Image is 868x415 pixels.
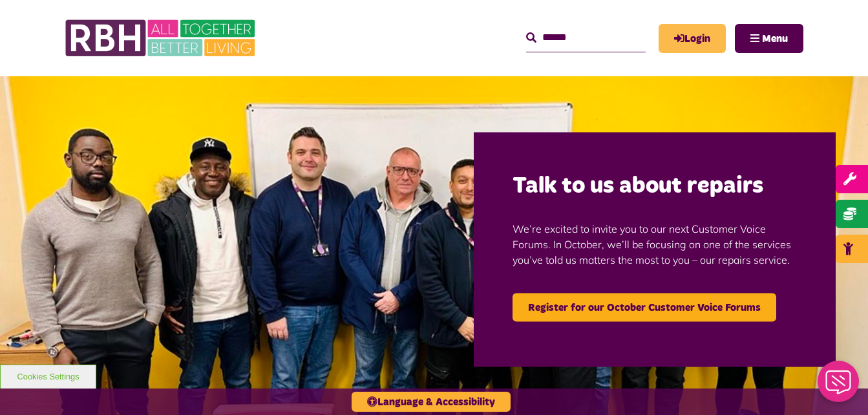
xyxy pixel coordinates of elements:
[65,13,259,63] img: RBH
[526,24,646,52] input: Search
[513,171,797,202] h2: Talk to us about repairs
[513,293,776,322] a: Register for our October Customer Voice Forums
[659,24,726,53] a: MyRBH
[513,202,797,287] p: We’re excited to invite you to our next Customer Voice Forums. In October, we’ll be focusing on o...
[762,34,788,44] span: Menu
[810,357,868,415] iframe: Netcall Web Assistant for live chat
[352,392,511,412] button: Language & Accessibility
[735,24,803,53] button: Navigation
